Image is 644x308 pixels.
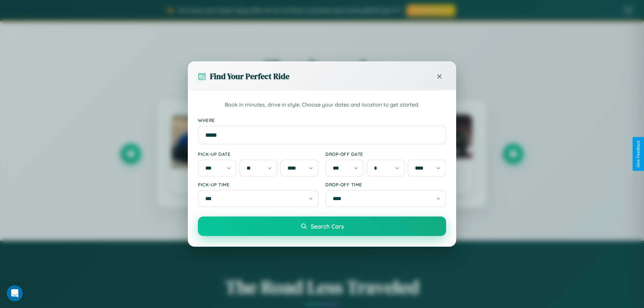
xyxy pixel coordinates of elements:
label: Drop-off Date [325,151,446,157]
h3: Find Your Perfect Ride [210,71,289,82]
label: Pick-up Date [198,151,319,157]
p: Book in minutes, drive in style. Choose your dates and location to get started. [198,101,446,109]
label: Drop-off Time [325,182,446,187]
button: Search Cars [198,217,446,236]
label: Pick-up Time [198,182,319,187]
label: Where [198,117,446,123]
span: Search Cars [311,223,344,230]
